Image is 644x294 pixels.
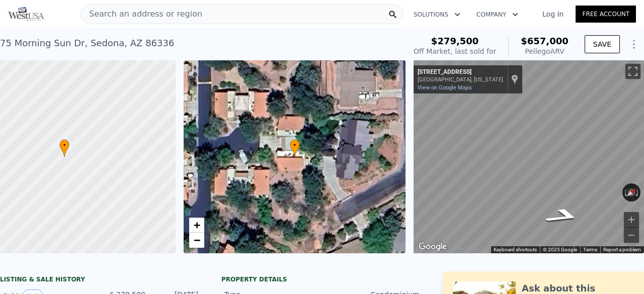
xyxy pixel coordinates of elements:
span: • [290,141,300,150]
span: $657,000 [521,36,569,46]
a: Zoom out [189,233,204,248]
a: Terms (opens in new tab) [583,247,597,252]
div: Off Market, last sold for [414,46,496,56]
button: Company [468,6,526,24]
div: • [59,139,69,157]
a: Zoom in [189,218,204,233]
a: Open this area in Google Maps (opens a new window) [416,240,449,253]
div: Pellego ARV [521,46,569,56]
div: [GEOGRAPHIC_DATA], [US_STATE] [418,76,503,83]
div: [STREET_ADDRESS] [418,68,503,76]
button: Keyboard shortcuts [494,246,537,253]
span: − [193,234,200,246]
div: Property details [221,275,423,283]
button: Zoom out [624,228,639,243]
a: Report a problem [603,247,641,252]
img: Google [416,240,449,253]
button: Solutions [406,6,468,24]
a: Show location on map [511,74,518,85]
a: Free Account [576,6,636,23]
button: Rotate counterclockwise [622,183,628,202]
span: • [59,141,69,150]
img: Pellego [8,7,44,21]
path: Go Northeast, Northview Rd [530,205,596,228]
button: Rotate clockwise [635,183,640,202]
button: Reset the view [622,184,640,202]
div: • [290,139,300,157]
span: $279,500 [431,36,479,46]
a: Log In [530,9,576,19]
button: Toggle fullscreen view [625,64,640,79]
span: Search an address or region [81,8,202,20]
span: © 2025 Google [543,247,577,252]
span: + [193,219,200,231]
div: Street View [414,60,644,253]
div: Map [414,60,644,253]
button: Zoom in [624,212,639,227]
a: View on Google Maps [418,84,472,91]
button: SAVE [585,35,620,53]
button: Show Options [624,34,644,54]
